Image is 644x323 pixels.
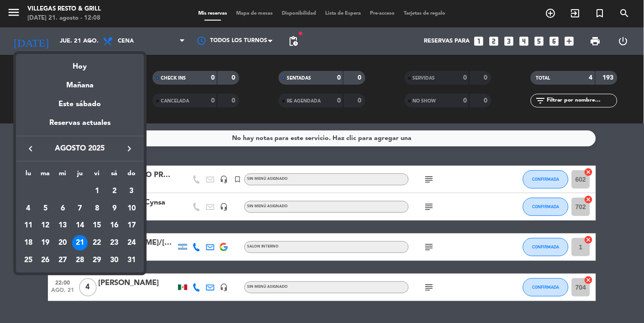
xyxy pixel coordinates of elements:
[55,201,70,216] div: 6
[71,234,89,252] td: 21 de agosto de 2025
[124,143,135,154] i: keyboard_arrow_right
[37,234,54,252] td: 19 de agosto de 2025
[16,117,144,136] div: Reservas actuales
[20,168,37,183] th: lunes
[90,183,105,199] div: 1
[89,217,106,234] td: 15 de agosto de 2025
[21,201,36,216] div: 4
[72,235,88,251] div: 21
[72,253,88,268] div: 28
[38,253,53,268] div: 26
[124,253,139,268] div: 31
[123,217,140,234] td: 17 de agosto de 2025
[123,234,140,252] td: 24 de agosto de 2025
[20,217,37,234] td: 11 de agosto de 2025
[21,218,36,233] div: 11
[106,168,123,183] th: sábado
[16,73,144,92] div: Mañana
[72,218,88,233] div: 14
[55,235,70,251] div: 20
[71,168,89,183] th: jueves
[38,235,53,251] div: 19
[54,168,71,183] th: miércoles
[106,234,123,252] td: 23 de agosto de 2025
[106,201,122,216] div: 9
[54,217,71,234] td: 13 de agosto de 2025
[54,234,71,252] td: 20 de agosto de 2025
[106,183,122,199] div: 2
[89,183,106,200] td: 1 de agosto de 2025
[90,218,105,233] div: 15
[37,217,54,234] td: 12 de agosto de 2025
[54,252,71,269] td: 27 de agosto de 2025
[106,218,122,233] div: 16
[54,200,71,217] td: 6 de agosto de 2025
[71,200,89,217] td: 7 de agosto de 2025
[123,168,140,183] th: domingo
[20,183,89,200] td: AGO.
[106,217,123,234] td: 16 de agosto de 2025
[39,143,121,155] span: agosto 2025
[16,92,144,117] div: Este sábado
[123,200,140,217] td: 10 de agosto de 2025
[121,143,137,155] button: keyboard_arrow_right
[16,54,144,73] div: Hoy
[22,143,39,155] button: keyboard_arrow_left
[90,253,105,268] div: 29
[89,168,106,183] th: viernes
[38,201,53,216] div: 5
[25,143,36,154] i: keyboard_arrow_left
[71,252,89,269] td: 28 de agosto de 2025
[124,183,139,199] div: 3
[89,200,106,217] td: 8 de agosto de 2025
[106,235,122,251] div: 23
[90,201,105,216] div: 8
[89,252,106,269] td: 29 de agosto de 2025
[123,183,140,200] td: 3 de agosto de 2025
[124,218,139,233] div: 17
[21,235,36,251] div: 18
[89,234,106,252] td: 22 de agosto de 2025
[21,253,36,268] div: 25
[124,201,139,216] div: 10
[123,252,140,269] td: 31 de agosto de 2025
[37,200,54,217] td: 5 de agosto de 2025
[106,253,122,268] div: 30
[20,252,37,269] td: 25 de agosto de 2025
[106,183,123,200] td: 2 de agosto de 2025
[71,217,89,234] td: 14 de agosto de 2025
[106,200,123,217] td: 9 de agosto de 2025
[124,235,139,251] div: 24
[106,252,123,269] td: 30 de agosto de 2025
[38,218,53,233] div: 12
[37,168,54,183] th: martes
[72,201,88,216] div: 7
[20,200,37,217] td: 4 de agosto de 2025
[20,234,37,252] td: 18 de agosto de 2025
[55,218,70,233] div: 13
[37,252,54,269] td: 26 de agosto de 2025
[55,253,70,268] div: 27
[90,235,105,251] div: 22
